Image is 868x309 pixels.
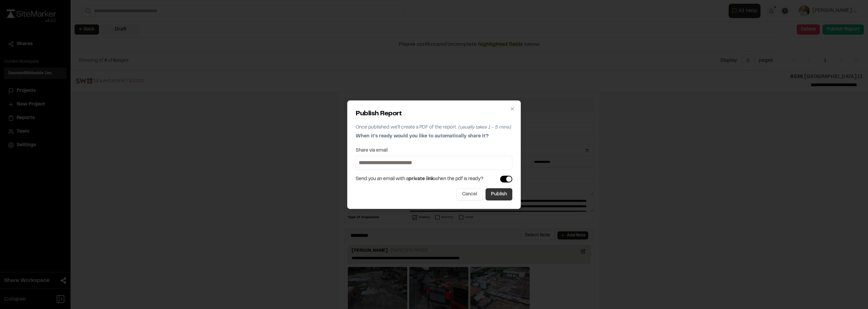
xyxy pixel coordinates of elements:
[356,124,512,131] p: Once published we'll create a PDF of the report.
[356,134,489,138] span: When it's ready would you like to automatically share it?
[409,177,434,181] span: private link
[458,125,511,130] span: (usually takes 1 - 5 mins)
[356,175,484,183] span: Send you an email with a when the pdf is ready?
[356,148,388,153] label: Share via email
[486,188,512,200] button: Publish
[456,188,483,200] button: Cancel
[356,109,512,119] h2: Publish Report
